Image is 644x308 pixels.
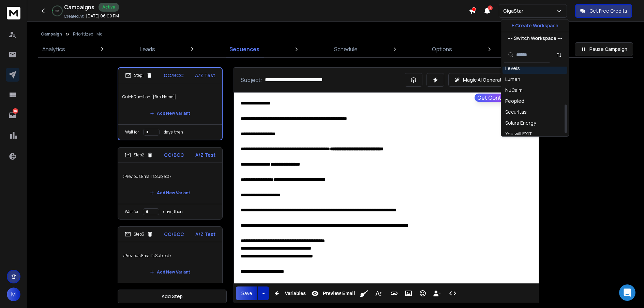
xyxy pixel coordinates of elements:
button: Campaign [41,31,62,37]
button: More Text [372,286,385,300]
p: Magic AI Generator [463,76,507,83]
button: Add Step [118,290,227,303]
p: A/Z Test [195,72,215,79]
p: 104 [13,108,18,114]
a: Leads [136,41,159,57]
a: 104 [6,108,19,122]
button: Insert Link (Ctrl+K) [388,286,401,300]
p: + Create Workspace [511,22,558,29]
p: Wait for [125,129,139,135]
p: CC/BCC [164,152,184,158]
a: Sequences [225,41,264,57]
p: <Previous Email's Subject> [122,246,218,265]
a: Analytics [38,41,69,57]
span: Preview Email [321,291,356,296]
div: Lumen [505,76,520,83]
button: Get Free Credits [575,4,632,18]
p: A/Z Test [195,152,215,158]
li: Step2CC/BCCA/Z Test<Previous Email's Subject>Add New VariantWait fordays, then [118,147,223,220]
div: Step 1 [125,72,152,79]
p: CC/BCC [164,231,184,238]
button: Preview Email [309,286,356,300]
button: Add New Variant [145,186,196,200]
div: Securitas [505,109,527,115]
p: Prioritized - Mo [73,31,102,37]
p: Analytics [42,45,65,53]
p: CC/BCC [164,72,184,79]
a: Schedule [330,41,362,57]
button: M [7,288,20,301]
p: [DATE] 06:09 PM [86,13,119,19]
div: Step 2 [125,152,153,158]
p: Created At: [64,14,85,19]
button: Magic AI Generator [448,73,525,87]
p: Subject: [241,76,262,84]
button: Add New Variant [145,107,196,120]
p: Leads [140,45,155,53]
p: Schedule [334,45,358,53]
p: Get Free Credits [589,8,627,14]
div: Open Intercom Messenger [619,284,635,301]
div: Step 3 [125,231,153,237]
div: NuCalm [505,87,523,94]
p: Sequences [229,45,259,53]
div: Levels [505,65,520,72]
button: Clean HTML [358,286,371,300]
button: Pause Campaign [575,42,633,56]
button: Sort by Sort A-Z [552,48,566,62]
p: Quick Question {{firstName}} [122,87,218,107]
li: Step1CC/BCCA/Z TestQuick Question {{firstName}}Add New VariantWait fordays, then [118,67,223,140]
button: Code View [446,286,459,300]
div: Solara Energy [505,120,536,126]
button: Add New Variant [145,265,196,279]
p: Options [432,45,452,53]
p: 2 % [56,9,59,13]
span: Variables [283,291,307,296]
p: days, then [164,129,183,135]
p: --- Switch Workspace --- [508,35,562,42]
button: Insert Image (Ctrl+P) [402,286,415,300]
p: Wait for [125,209,139,214]
span: 5 [488,5,493,10]
p: <Previous Email's Subject> [122,167,218,186]
li: Step3CC/BCCA/Z Test<Previous Email's Subject>Add New VariantWait fordays, then [118,226,223,299]
button: Insert Unsubscribe Link [431,286,444,300]
div: You will EXIT [505,130,532,137]
h1: Campaigns [64,3,94,11]
button: Get Content Score [475,94,536,102]
div: Active [99,3,119,12]
p: A/Z Test [195,231,215,238]
div: Peopled [505,98,524,104]
button: Save [236,286,258,300]
p: days, then [163,209,183,214]
button: Variables [270,286,307,300]
p: GigaStar [503,8,526,14]
a: Options [428,41,456,57]
button: Emoticons [416,286,429,300]
button: + Create Workspace [501,19,569,32]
